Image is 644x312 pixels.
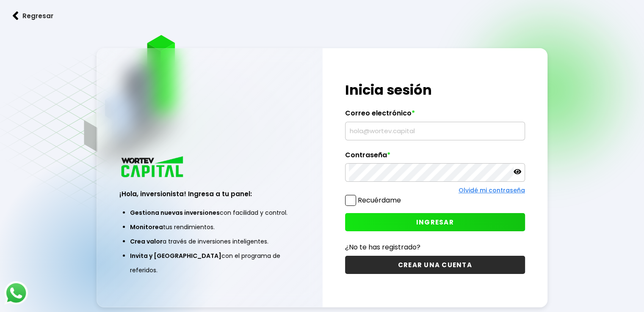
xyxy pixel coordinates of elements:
h3: ¡Hola, inversionista! Ingresa a tu panel: [119,189,299,199]
li: con facilidad y control. [130,205,289,220]
img: logo_wortev_capital [119,155,186,180]
img: flecha izquierda [13,11,19,20]
span: INGRESAR [416,218,454,227]
p: ¿No te has registrado? [345,242,525,252]
li: con el programa de referidos. [130,249,289,277]
label: Recuérdame [358,195,401,205]
a: ¿No te has registrado?CREAR UNA CUENTA [345,242,525,274]
label: Correo electrónico [345,109,525,122]
h1: Inicia sesión [345,80,525,100]
img: logos_whatsapp-icon.242b2217.svg [4,281,28,305]
span: Gestiona nuevas inversiones [130,208,220,217]
li: tus rendimientos. [130,220,289,234]
a: Olvidé mi contraseña [459,186,525,194]
span: Crea valor [130,237,163,246]
button: CREAR UNA CUENTA [345,256,525,274]
label: Contraseña [345,151,525,164]
li: a través de inversiones inteligentes. [130,234,289,249]
span: Invita y [GEOGRAPHIC_DATA] [130,252,221,260]
button: INGRESAR [345,213,525,231]
span: Monitorea [130,223,163,231]
input: hola@wortev.capital [349,122,521,140]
